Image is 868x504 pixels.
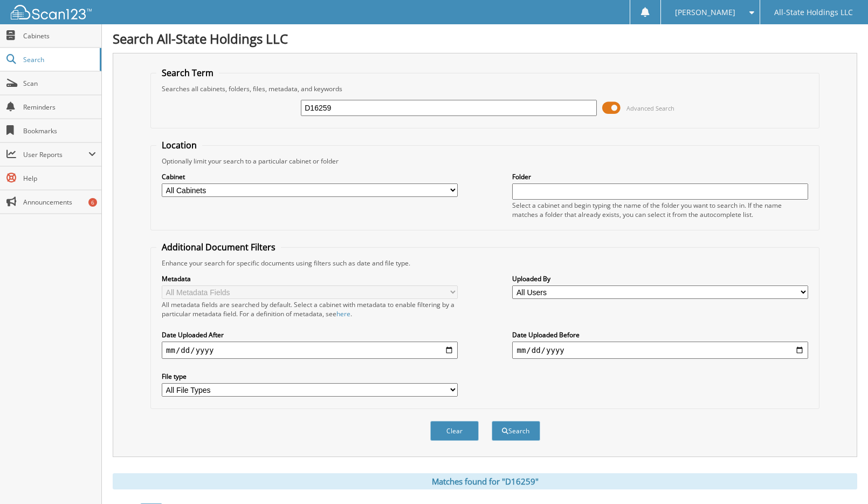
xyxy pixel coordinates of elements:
[23,197,96,207] span: Announcements
[156,139,202,151] legend: Location
[336,309,350,318] a: here
[156,156,814,166] div: Optionally limit your search to a particular cabinet or folder
[23,126,96,135] span: Bookmarks
[512,172,808,181] label: Folder
[23,55,94,64] span: Search
[23,174,96,183] span: Help
[23,103,96,112] span: Reminders
[626,104,674,112] span: Advanced Search
[162,274,458,283] label: Metadata
[512,330,808,339] label: Date Uploaded Before
[156,67,219,79] legend: Search Term
[162,372,458,381] label: File type
[23,79,96,88] span: Scan
[113,473,857,489] div: Matches found for "D16259"
[156,258,814,268] div: Enhance your search for specific documents using filters such as date and file type.
[23,31,96,40] span: Cabinets
[156,84,814,93] div: Searches all cabinets, folders, files, metadata, and keywords
[512,201,808,219] div: Select a cabinet and begin typing the name of the folder you want to search in. If the name match...
[492,421,540,441] button: Search
[162,300,458,318] div: All metadata fields are searched by default. Select a cabinet with metadata to enable filtering b...
[512,274,808,283] label: Uploaded By
[430,421,479,441] button: Clear
[11,5,92,19] img: scan123-logo-white.svg
[113,30,857,47] h1: Search All-State Holdings LLC
[774,9,853,16] span: All-State Holdings LLC
[88,198,97,207] div: 6
[162,330,458,339] label: Date Uploaded After
[162,342,458,359] input: start
[675,9,735,16] span: [PERSON_NAME]
[162,172,458,181] label: Cabinet
[512,342,808,359] input: end
[156,241,281,253] legend: Additional Document Filters
[23,150,88,159] span: User Reports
